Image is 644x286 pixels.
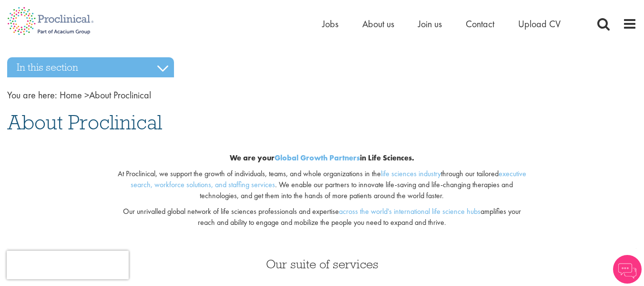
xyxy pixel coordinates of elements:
[339,206,480,216] a: across the world's international life science hubs
[613,255,642,284] img: Chatbot
[466,18,494,30] a: Contact
[84,89,89,101] span: >
[322,18,338,30] a: Jobs
[60,89,151,101] span: About Proclinical
[114,169,530,201] p: At Proclinical, we support the growth of individuals, teams, and whole organizations in the throu...
[275,153,360,163] a: Global Growth Partners
[7,57,174,77] h3: In this section
[7,251,129,279] iframe: reCAPTCHA
[114,206,530,228] p: Our unrivalled global network of life sciences professionals and expertise amplifies your reach a...
[418,18,442,30] a: Join us
[7,109,162,135] span: About Proclinical
[381,169,441,179] a: life sciences industry
[60,89,82,101] a: breadcrumb link to Home
[131,169,526,190] a: executive search, workforce solutions, and staffing services
[362,18,394,30] a: About us
[7,89,57,101] span: You are here:
[230,153,414,163] b: We are your in Life Sciences.
[518,18,561,30] a: Upload CV
[7,258,637,270] h3: Our suite of services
